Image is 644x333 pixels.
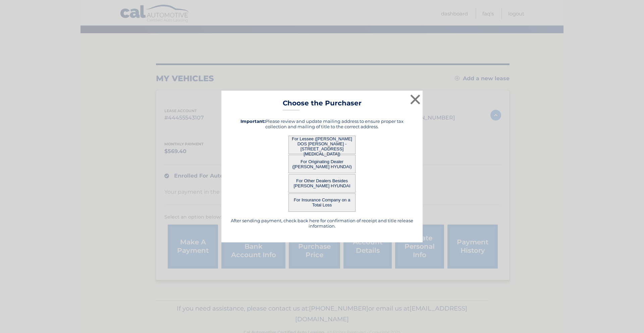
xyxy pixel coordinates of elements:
button: For Lessee ([PERSON_NAME] DOS [PERSON_NAME] - [STREET_ADDRESS][MEDICAL_DATA]) [288,136,356,154]
strong: Important: [240,118,265,124]
h5: Please review and update mailing address to ensure proper tax collection and mailing of title to ... [230,118,414,129]
button: For Other Dealers Besides [PERSON_NAME] HYUNDAI [288,174,356,193]
button: × [409,93,422,106]
h5: After sending payment, check back here for confirmation of receipt and title release information. [230,218,414,229]
h3: Choose the Purchaser [283,99,362,111]
button: For Originating Dealer ([PERSON_NAME] HYUNDAI) [288,155,356,173]
button: For Insurance Company on a Total Loss [288,193,356,212]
